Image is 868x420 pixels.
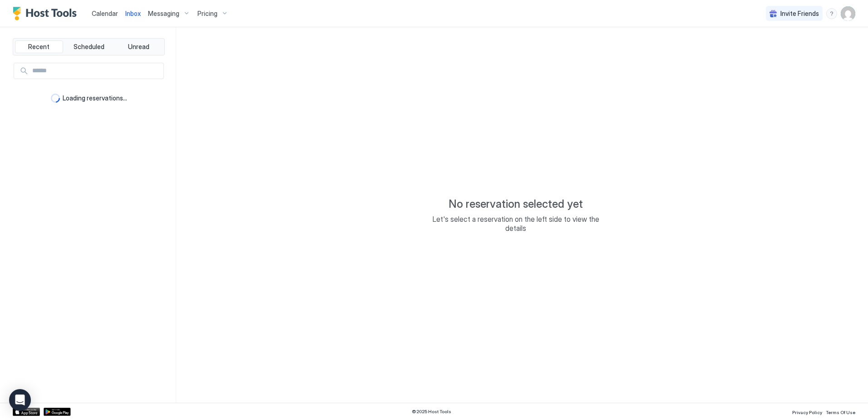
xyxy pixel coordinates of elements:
[841,6,855,21] div: User profile
[28,43,49,51] span: Recent
[125,10,141,17] span: Inbox
[792,407,822,416] a: Privacy Policy
[65,40,113,53] button: Scheduled
[13,38,165,55] div: tab-group
[425,215,607,233] span: Let's select a reservation on the left side to view the details
[92,10,118,17] span: Calendar
[74,43,104,51] span: Scheduled
[128,43,149,51] span: Unread
[449,197,583,211] span: No reservation selected yet
[29,63,163,79] input: Input Field
[9,389,31,411] div: Open Intercom Messenger
[780,10,819,18] span: Invite Friends
[412,409,451,415] span: © 2025 Host Tools
[44,408,71,416] a: Google Play Store
[13,7,81,20] a: Host Tools Logo
[826,410,855,415] span: Terms Of Use
[826,407,855,416] a: Terms Of Use
[13,408,40,416] a: App Store
[826,8,837,19] div: menu
[197,10,217,18] span: Pricing
[15,40,63,53] button: Recent
[792,410,822,415] span: Privacy Policy
[92,9,118,18] a: Calendar
[63,94,127,102] span: Loading reservations...
[148,10,179,18] span: Messaging
[114,40,163,53] button: Unread
[125,9,141,18] a: Inbox
[51,94,60,103] div: loading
